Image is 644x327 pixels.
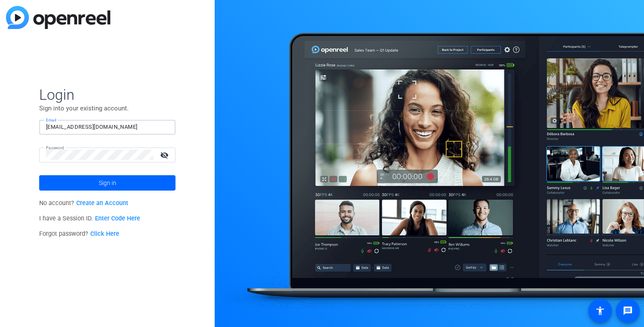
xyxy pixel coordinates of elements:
[39,86,175,104] span: Login
[6,6,110,29] img: blue-gradient.svg
[623,306,633,316] mat-icon: message
[39,175,175,191] button: Sign in
[39,200,128,207] span: No account?
[90,230,119,237] a: Click Here
[39,230,119,237] span: Forgot password?
[95,215,140,222] a: Enter Code Here
[39,104,175,113] p: Sign into your existing account.
[46,118,57,122] mat-label: Email
[46,145,64,150] mat-label: Password
[155,149,175,161] mat-icon: visibility_off
[46,122,169,132] input: Enter Email Address
[76,200,128,207] a: Create an Account
[99,172,116,194] span: Sign in
[595,306,605,316] mat-icon: accessibility
[39,215,140,222] span: I have a Session ID.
